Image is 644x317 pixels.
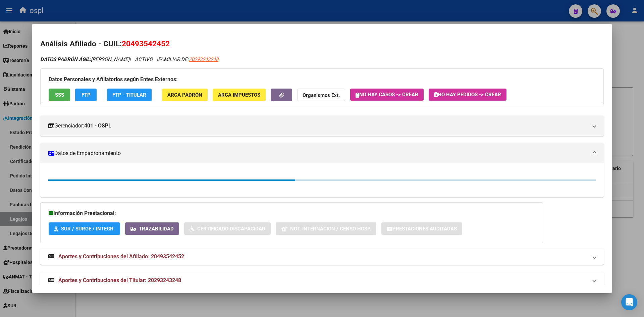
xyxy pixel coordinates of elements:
mat-expansion-panel-header: Gerenciador:401 - OSPL [40,116,604,136]
button: FTP [75,89,97,101]
span: ARCA Impuestos [218,92,260,98]
button: SSS [49,89,70,101]
span: Prestaciones Auditadas [392,226,457,232]
span: Not. Internacion / Censo Hosp. [290,226,371,232]
mat-expansion-panel-header: Datos de Empadronamiento [40,143,604,163]
span: No hay Pedidos -> Crear [434,92,501,98]
span: FAMILIAR DE: [158,56,218,62]
div: Open Intercom Messenger [621,294,637,310]
h3: Datos Personales y Afiliatorios según Entes Externos: [49,75,595,84]
strong: 401 - OSPL [84,122,111,130]
div: Datos de Empadronamiento [40,163,604,197]
span: 20493542452 [122,39,170,48]
span: FTP [82,92,91,98]
strong: Organismos Ext. [303,93,340,99]
h3: Información Prestacional: [49,209,535,217]
span: SUR / SURGE / INTEGR. [61,226,115,232]
button: No hay Pedidos -> Crear [429,89,506,101]
span: ARCA Padrón [167,92,202,98]
mat-expansion-panel-header: Aportes y Contribuciones del Titular: 20293243248 [40,272,604,288]
mat-panel-title: Datos de Empadronamiento [48,149,588,157]
h2: Análisis Afiliado - CUIL: [40,38,604,50]
span: Certificado Discapacidad [197,226,265,232]
button: No hay casos -> Crear [350,89,424,101]
strong: DATOS PADRÓN ÁGIL: [40,56,91,62]
button: Trazabilidad [125,222,179,235]
mat-panel-title: Gerenciador: [48,122,588,130]
button: Not. Internacion / Censo Hosp. [276,222,376,235]
button: Prestaciones Auditadas [381,222,462,235]
button: Certificado Discapacidad [184,222,271,235]
span: Aportes y Contribuciones del Titular: 20293243248 [58,277,181,283]
button: SUR / SURGE / INTEGR. [49,222,120,235]
span: Trazabilidad [139,226,174,232]
span: Aportes y Contribuciones del Afiliado: 20493542452 [58,253,184,260]
span: SSS [55,92,64,98]
button: ARCA Impuestos [213,89,266,101]
button: FTP - Titular [107,89,152,101]
i: | ACTIVO | [40,56,218,62]
span: FTP - Titular [112,92,146,98]
span: 20293243248 [189,56,218,62]
span: [PERSON_NAME] [40,56,129,62]
span: No hay casos -> Crear [356,92,418,98]
button: ARCA Padrón [162,89,208,101]
mat-expansion-panel-header: Aportes y Contribuciones del Afiliado: 20493542452 [40,249,604,265]
button: Organismos Ext. [297,89,345,101]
